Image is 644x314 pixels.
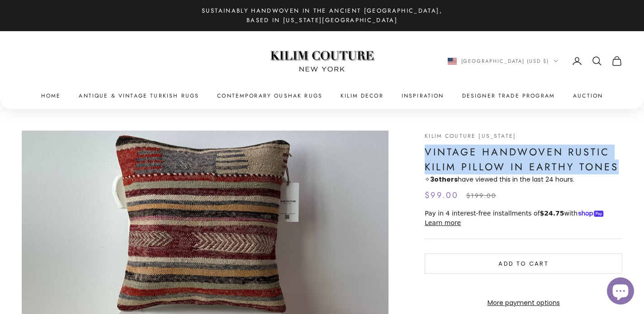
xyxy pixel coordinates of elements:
[195,6,449,25] p: Sustainably Handwoven in the Ancient [GEOGRAPHIC_DATA], Based in [US_STATE][GEOGRAPHIC_DATA]
[341,91,384,100] summary: Kilim Decor
[425,298,622,308] a: More payment options
[22,91,622,100] nav: Primary navigation
[604,277,637,307] inbox-online-store-chat: Shopify online store chat
[41,91,61,100] a: Home
[425,145,622,174] h1: Vintage Handwoven Rustic Kilim Pillow in Earthy Tones
[448,57,559,65] button: Change country or currency
[430,175,434,184] span: 3
[425,189,459,202] sale-price: $99.00
[79,91,199,100] a: Antique & Vintage Turkish Rugs
[466,191,497,202] compare-at-price: $199.00
[425,132,516,140] a: Kilim Couture [US_STATE]
[461,57,549,65] span: [GEOGRAPHIC_DATA] (USD $)
[217,91,322,100] a: Contemporary Oushak Rugs
[402,91,444,100] a: Inspiration
[430,175,458,184] strong: others
[448,56,623,66] nav: Secondary navigation
[573,91,603,100] a: Auction
[462,91,555,100] a: Designer Trade Program
[425,174,622,185] p: ✧ have viewed this in the last 24 hours.
[265,40,379,83] img: Logo of Kilim Couture New York
[448,58,457,65] img: United States
[425,253,622,273] button: Add to cart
